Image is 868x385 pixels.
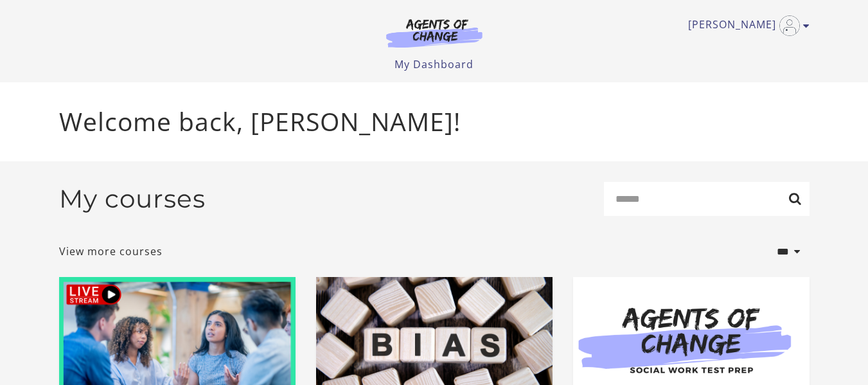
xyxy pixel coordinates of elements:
a: Toggle menu [688,15,803,36]
img: Agents of Change Logo [373,18,496,48]
p: Welcome back, [PERSON_NAME]! [59,103,810,141]
a: View more courses [59,244,163,259]
h2: My courses [59,184,206,214]
a: My Dashboard [394,57,474,71]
